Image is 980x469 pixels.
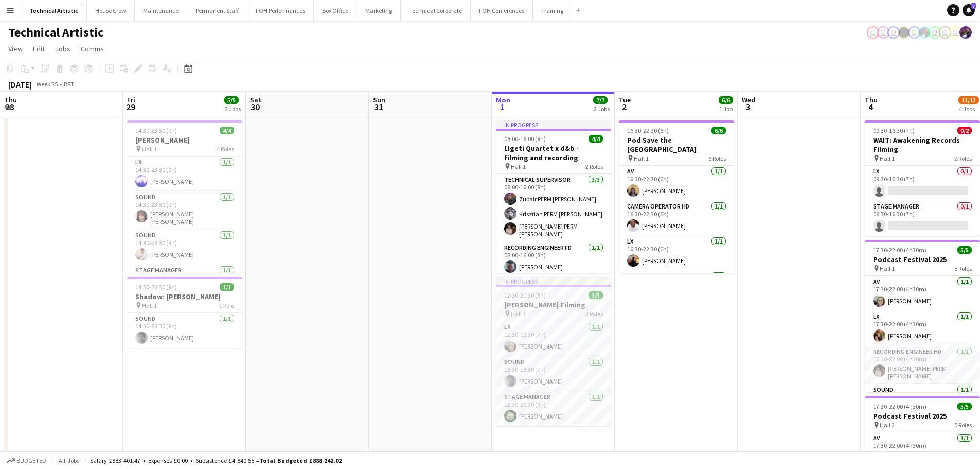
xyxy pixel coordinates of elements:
[711,127,726,134] span: 6/6
[865,120,980,236] div: 09:30-16:30 (7h)0/2WAIT: Awakening Records Filming Hall 12 RolesLX0/109:30-16:30 (7h) Stage Manag...
[247,1,314,21] button: FOH Performances
[865,384,980,419] app-card-role: Sound1/1
[865,276,980,311] app-card-role: AV1/117:30-22:00 (4h30m)[PERSON_NAME]
[496,95,510,105] span: Mon
[471,1,533,21] button: FOH Conferences
[918,26,931,39] app-user-avatar: Zubair PERM Dhalla
[16,457,46,464] span: Budgeted
[87,1,135,21] button: House Crew
[619,95,631,105] span: Tue
[740,101,755,113] span: 3
[219,302,234,309] span: 1 Role
[867,26,879,39] app-user-avatar: Liveforce Admin
[873,246,926,254] span: 17:30-22:00 (4h30m)
[971,3,976,9] span: 7
[619,135,734,154] h3: Pod Save the [GEOGRAPHIC_DATA]
[64,80,74,88] div: BST
[496,321,611,356] app-card-role: LX1/112:30-19:30 (7h)[PERSON_NAME]
[127,192,242,230] app-card-role: Sound1/114:30-23:30 (9h)[PERSON_NAME] [PERSON_NAME]
[127,313,242,348] app-card-role: Sound1/114:30-23:30 (9h)[PERSON_NAME]
[55,44,70,54] span: Jobs
[217,145,234,153] span: 4 Roles
[954,421,972,429] span: 5 Roles
[127,120,242,273] app-job-card: 14:30-23:30 (9h)4/4[PERSON_NAME] Hall 14 RolesLX1/114:30-23:30 (9h)[PERSON_NAME]Sound1/114:30-23:...
[939,26,951,39] app-user-avatar: Liveforce Admin
[865,135,980,154] h3: WAIT: Awakening Records Filming
[589,291,603,299] span: 3/3
[496,242,611,277] app-card-role: Recording Engineer FD1/108:00-16:00 (8h)[PERSON_NAME]
[865,166,980,201] app-card-role: LX0/109:30-16:30 (7h)
[880,421,895,429] span: Hall 2
[929,26,941,39] app-user-avatar: Liveforce Admin
[959,105,978,113] div: 4 Jobs
[142,302,157,309] span: Hall 1
[33,44,45,54] span: Edit
[865,411,980,421] h3: Podcast Festival 2025
[619,166,734,201] app-card-role: AV1/116:30-22:30 (6h)[PERSON_NAME]
[585,310,603,318] span: 3 Roles
[187,1,247,21] button: Permanent Staff
[719,96,733,104] span: 6/6
[958,96,979,104] span: 11/13
[954,154,972,162] span: 2 Roles
[81,44,104,54] span: Comms
[357,1,401,21] button: Marketing
[494,101,510,113] span: 1
[877,26,889,39] app-user-avatar: Liveforce Admin
[589,135,603,143] span: 4/4
[127,230,242,265] app-card-role: Sound1/114:30-23:30 (9h)[PERSON_NAME]
[708,154,726,162] span: 6 Roles
[865,240,980,392] app-job-card: 17:30-22:00 (4h30m)5/5Podcast Festival 2025 Hall 15 RolesAV1/117:30-22:00 (4h30m)[PERSON_NAME]LX1...
[220,283,234,291] span: 1/1
[90,457,342,464] div: Salary £883 401.47 + Expenses £0.00 + Subsistence £4 840.55 =
[963,4,975,16] a: 7
[880,154,895,162] span: Hall 1
[142,145,157,153] span: Hall 1
[511,310,526,318] span: Hall 1
[126,101,135,113] span: 29
[959,26,972,39] app-user-avatar: Zubair PERM Dhalla
[873,403,926,410] span: 17:30-22:00 (4h30m)
[634,154,649,162] span: Hall 1
[127,265,242,300] app-card-role: Stage Manager1/1
[57,457,81,464] span: All jobs
[865,346,980,384] app-card-role: Recording Engineer HD1/117:30-22:00 (4h30m)[PERSON_NAME] PERM [PERSON_NAME]
[594,105,610,113] div: 2 Jobs
[496,356,611,391] app-card-role: Sound1/112:30-19:30 (7h)[PERSON_NAME]
[496,174,611,242] app-card-role: Technical Supervisor3/308:00-16:00 (8h)Zubair PERM [PERSON_NAME]Krisztian PERM [PERSON_NAME][PERS...
[496,144,611,162] h3: Ligeti Quartet x d&b - filming and recording
[4,42,27,56] a: View
[259,457,342,464] span: Total Budgeted £888 242.02
[873,127,915,134] span: 09:30-16:30 (7h)
[34,80,60,88] span: Week 35
[619,120,734,273] app-job-card: 16:30-22:30 (6h)6/6Pod Save the [GEOGRAPHIC_DATA] Hall 16 RolesAV1/116:30-22:30 (6h)[PERSON_NAME]...
[496,277,611,426] div: In progress12:30-20:30 (8h)3/3[PERSON_NAME] Filming Hall 13 RolesLX1/112:30-19:30 (7h)[PERSON_NAM...
[957,127,972,134] span: 0/2
[719,105,733,113] div: 1 Job
[127,95,135,105] span: Fri
[511,163,526,170] span: Hall 1
[496,120,611,129] div: In progress
[29,42,49,56] a: Edit
[127,292,242,301] h3: Shadow: [PERSON_NAME]
[135,1,187,21] button: Maintenance
[619,201,734,236] app-card-role: Camera Operator HD1/116:30-22:30 (6h)[PERSON_NAME]
[504,135,546,143] span: 08:00-16:00 (8h)
[3,101,17,113] span: 28
[224,96,239,104] span: 5/5
[617,101,631,113] span: 2
[504,291,546,299] span: 12:30-20:30 (8h)
[248,101,261,113] span: 30
[593,96,608,104] span: 7/7
[496,391,611,426] app-card-role: Stage Manager1/112:30-20:30 (8h)[PERSON_NAME]
[4,95,17,105] span: Thu
[51,42,75,56] a: Jobs
[127,277,242,348] div: 14:30-23:30 (9h)1/1Shadow: [PERSON_NAME] Hall 11 RoleSound1/114:30-23:30 (9h)[PERSON_NAME]
[135,283,177,291] span: 14:30-23:30 (9h)
[957,246,972,254] span: 5/5
[371,101,385,113] span: 31
[8,79,32,90] div: [DATE]
[401,1,471,21] button: Technical Corporate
